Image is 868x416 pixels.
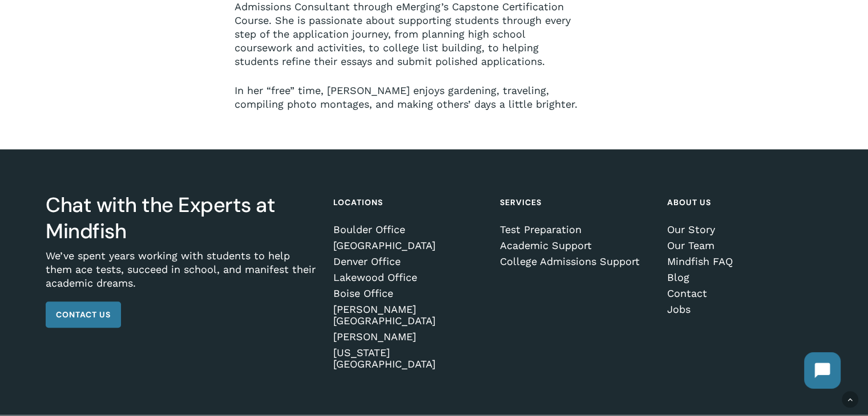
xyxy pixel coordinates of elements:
h4: Services [500,192,651,213]
a: [US_STATE][GEOGRAPHIC_DATA] [333,347,485,370]
h4: About Us [667,192,818,213]
a: Contact Us [46,301,121,328]
p: We’ve spent years working with students to help them ace tests, succeed in school, and manifest t... [46,249,317,301]
a: Mindfish FAQ [667,256,818,267]
a: College Admissions Support [500,256,651,267]
a: Denver Office [333,256,485,267]
a: Test Preparation [500,224,651,235]
p: In her “free” time, [PERSON_NAME] enjoys gardening, traveling, compiling photo montages, and maki... [235,84,578,111]
a: Our Team [667,240,818,251]
a: [PERSON_NAME] [333,331,485,342]
a: Academic Support [500,240,651,251]
h4: Locations [333,192,485,213]
a: Jobs [667,304,818,315]
a: [GEOGRAPHIC_DATA] [333,240,485,251]
a: Lakewood Office [333,272,485,283]
a: [PERSON_NAME][GEOGRAPHIC_DATA] [333,304,485,327]
span: Contact Us [56,309,111,320]
a: Boise Office [333,288,485,299]
a: Boulder Office [333,224,485,235]
a: Contact [667,288,818,299]
a: Blog [667,272,818,283]
a: Our Story [667,224,818,235]
iframe: Chatbot [793,341,852,400]
h3: Chat with the Experts at Mindfish [46,192,317,244]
